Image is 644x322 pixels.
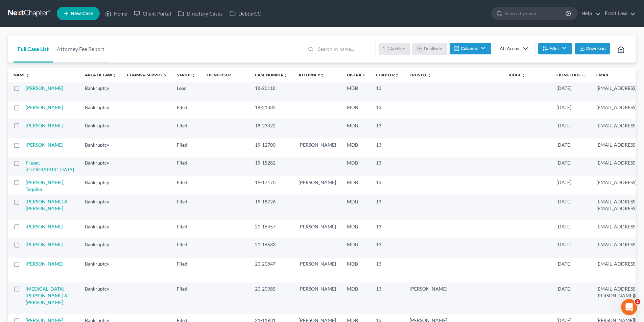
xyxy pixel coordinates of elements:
[551,258,591,282] td: [DATE]
[371,157,404,176] td: 13
[26,199,68,211] a: [PERSON_NAME] & [PERSON_NAME]
[255,72,288,77] a: Case Numberunfold_more
[226,7,264,20] a: DebtorCC
[371,195,404,220] td: 13
[249,176,293,195] td: 19-17170
[293,176,341,195] td: [PERSON_NAME]
[376,72,399,77] a: Chapterunfold_more
[171,258,201,282] td: Filed
[404,282,503,314] td: [PERSON_NAME]
[26,224,63,229] a: [PERSON_NAME]
[174,7,226,20] a: Directory Cases
[192,73,196,77] i: unfold_more
[551,195,591,220] td: [DATE]
[249,157,293,176] td: 19-15282
[249,195,293,220] td: 19-18726
[371,139,404,156] td: 13
[14,35,53,63] a: Full Case List
[26,85,63,91] a: [PERSON_NAME]
[635,299,640,304] span: 2
[341,139,371,156] td: MDB
[371,101,404,119] td: 13
[79,238,122,257] td: Bankruptcy
[341,68,371,82] th: District
[371,238,404,257] td: 13
[249,101,293,119] td: 18-21335
[581,73,586,77] i: expand_less
[341,82,371,101] td: MDB
[79,258,122,282] td: Bankruptcy
[341,176,371,195] td: MDB
[171,82,201,101] td: Lead
[320,73,324,77] i: unfold_more
[171,101,201,119] td: Filed
[249,220,293,238] td: 20-16457
[371,82,404,101] td: 13
[85,72,116,77] a: Area of Lawunfold_more
[284,73,288,77] i: unfold_more
[79,176,122,195] td: Bankruptcy
[341,258,371,282] td: MDB
[293,139,341,156] td: [PERSON_NAME]
[26,73,30,77] i: unfold_more
[293,258,341,282] td: [PERSON_NAME]
[316,43,376,55] input: Search by name...
[122,68,171,82] th: Claims & Services
[556,72,586,77] a: Filing Date expand_less
[249,238,293,257] td: 20-16633
[26,286,68,305] a: [MEDICAL_DATA][PERSON_NAME] & [PERSON_NAME]
[26,104,63,110] a: [PERSON_NAME]
[79,157,122,176] td: Bankruptcy
[395,73,399,77] i: unfold_more
[79,195,122,220] td: Bankruptcy
[551,238,591,257] td: [DATE]
[26,123,63,128] a: [PERSON_NAME]
[371,119,404,139] td: 13
[508,72,525,77] a: Judgeunfold_more
[341,238,371,257] td: MDB
[79,119,122,139] td: Bankruptcy
[26,160,74,172] a: Fraser, [GEOGRAPHIC_DATA]
[341,157,371,176] td: MDB
[79,101,122,119] td: Bankruptcy
[26,242,63,247] a: [PERSON_NAME]
[427,73,431,77] i: unfold_more
[500,45,519,52] div: All Areas
[371,282,404,314] td: 13
[79,82,122,101] td: Bankruptcy
[371,258,404,282] td: 13
[26,261,63,267] a: [PERSON_NAME]
[171,176,201,195] td: Filed
[26,179,64,192] a: [PERSON_NAME], Tequika
[171,238,201,257] td: Filed
[450,43,491,54] button: Columns
[621,299,637,315] iframe: Intercom live chat
[112,73,116,77] i: unfold_more
[521,73,525,77] i: unfold_more
[551,176,591,195] td: [DATE]
[341,101,371,119] td: MDB
[249,282,293,314] td: 20-20985
[538,43,572,54] button: Filter
[249,82,293,101] td: 18-20118
[201,68,249,82] th: Filing User
[578,7,601,20] a: Help
[341,282,371,314] td: MDB
[171,139,201,156] td: Filed
[551,139,591,156] td: [DATE]
[249,119,293,139] td: 18-23422
[341,195,371,220] td: MDB
[14,72,30,77] a: Nameunfold_more
[341,119,371,139] td: MDB
[171,195,201,220] td: Filed
[79,220,122,238] td: Bankruptcy
[371,220,404,238] td: 13
[293,282,341,314] td: [PERSON_NAME]
[586,46,606,51] span: Download
[130,7,174,20] a: Client Portal
[26,142,63,148] a: [PERSON_NAME]
[551,157,591,176] td: [DATE]
[371,176,404,195] td: 13
[575,43,610,54] button: Download
[299,72,324,77] a: Attorneyunfold_more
